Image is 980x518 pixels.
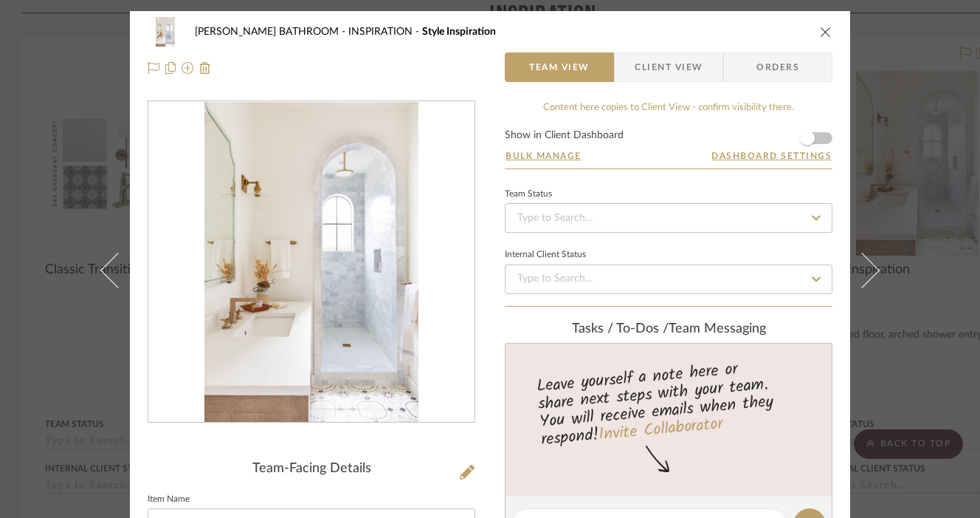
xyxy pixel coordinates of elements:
[505,100,832,115] div: Content here copies to Client View - confirm visibility there.
[148,102,475,423] div: 0
[505,251,586,259] div: Internal Client Status
[635,52,703,82] span: Client View
[148,496,190,503] label: Item Name
[598,412,724,449] a: Invite Collaborator
[505,321,832,338] div: team Messaging
[505,203,832,233] input: Type to Search…
[505,191,552,198] div: Team Status
[819,25,832,38] button: close
[529,52,590,82] span: Team View
[503,353,835,452] div: Leave yourself a note here or share next steps with your team. You will receive emails when they ...
[204,102,418,423] img: b84c726a-6440-4d21-8850-2c0fb4e82771_436x436.jpg
[572,322,669,335] span: Tasks / To-Dos /
[505,149,582,163] button: Bulk Manage
[348,27,422,37] span: INSPIRATION
[195,27,348,37] span: [PERSON_NAME] BATHROOM
[422,27,496,37] span: Style Inspiration
[505,265,832,294] input: Type to Search…
[148,17,183,47] img: b84c726a-6440-4d21-8850-2c0fb4e82771_48x40.jpg
[711,149,832,163] button: Dashboard Settings
[148,461,475,477] div: Team-Facing Details
[199,62,211,74] img: Remove from project
[740,52,815,82] span: Orders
